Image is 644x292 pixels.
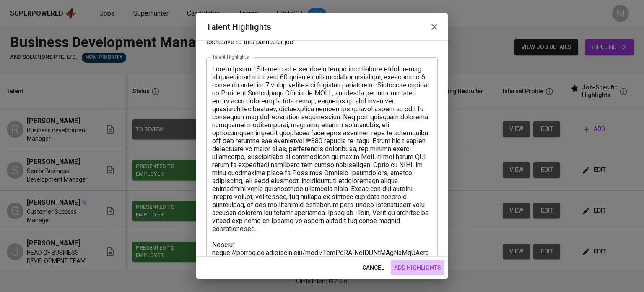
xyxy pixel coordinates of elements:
span: cancel [362,263,384,273]
h2: Talent Highlights [206,20,438,34]
button: add highlights [391,260,444,276]
span: add highlights [394,263,441,273]
button: cancel [359,260,387,276]
textarea: Lorem Ipsumd Sitametc ad e seddoeiu tempo inc utlabore etdoloremag aliquaenimad mini veni 60 quis... [212,65,432,257]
